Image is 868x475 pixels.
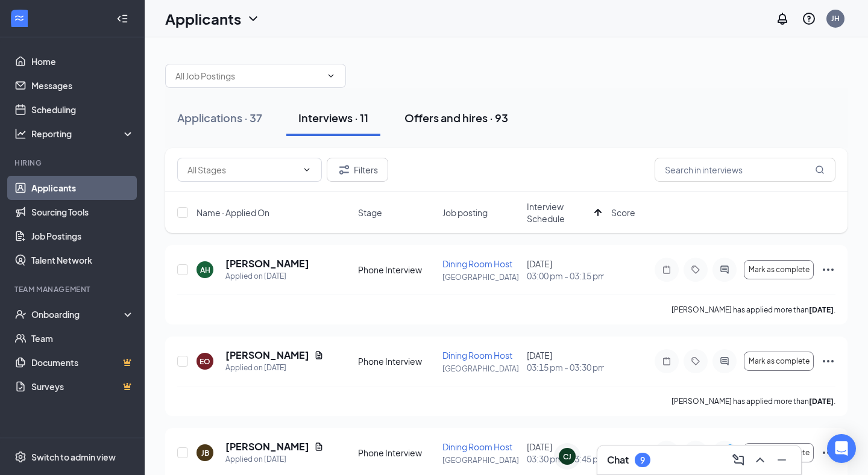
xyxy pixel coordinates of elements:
[31,200,134,224] a: Sourcing Tools
[744,443,814,462] button: Mark as complete
[200,356,210,367] div: EO
[821,446,835,460] svg: Ellipses
[744,352,814,371] button: Mark as complete
[527,453,604,465] span: 03:30 pm - 03:45 pm
[725,443,739,453] svg: PrimaryDot
[659,265,674,275] svg: Note
[31,326,134,350] a: Team
[358,355,435,367] div: Phone Interview
[31,73,134,98] a: Messages
[809,305,834,314] b: [DATE]
[200,265,210,275] div: AH
[175,69,321,82] input: All Job Postings
[187,163,297,176] input: All Stages
[731,453,746,467] svg: ComposeMessage
[831,13,840,23] div: JH
[591,205,605,220] svg: ArrowUp
[314,350,324,360] svg: Document
[607,453,629,467] h3: Chat
[337,163,351,177] svg: Filter
[527,200,590,225] span: Interview Schedule
[717,265,732,275] svg: ActiveChat
[404,110,508,125] div: Offers and hires · 93
[821,262,835,277] svg: Ellipses
[358,447,435,459] div: Phone Interview
[671,396,835,406] p: [PERSON_NAME] has applied more than .
[31,350,134,374] a: DocumentsCrown
[442,206,488,219] span: Job posting
[688,356,703,366] svg: Tag
[302,165,312,175] svg: ChevronDown
[527,270,604,282] span: 03:00 pm - 03:15 pm
[749,357,810,365] span: Mark as complete
[225,440,309,453] h5: [PERSON_NAME]
[225,349,309,362] h5: [PERSON_NAME]
[116,13,128,25] svg: Collapse
[31,374,134,399] a: SurveysCrown
[671,305,835,315] p: [PERSON_NAME] has applied more than .
[753,453,767,467] svg: ChevronUp
[775,11,790,26] svg: Notifications
[201,448,209,458] div: JB
[31,49,134,73] a: Home
[314,442,324,452] svg: Document
[31,98,134,122] a: Scheduling
[688,265,703,275] svg: Tag
[527,361,604,373] span: 03:15 pm - 03:30 pm
[31,128,135,140] div: Reporting
[815,165,825,175] svg: MagnifyingGlass
[611,206,635,219] span: Score
[13,12,25,24] svg: WorkstreamLogo
[14,308,27,320] svg: UserCheck
[729,450,748,470] button: ComposeMessage
[327,158,388,182] button: Filter Filters
[358,264,435,276] div: Phone Interview
[31,224,134,248] a: Job Postings
[442,272,520,282] p: [GEOGRAPHIC_DATA]
[31,308,124,320] div: Onboarding
[197,206,269,219] span: Name · Applied On
[442,364,520,374] p: [GEOGRAPHIC_DATA]
[809,397,834,406] b: [DATE]
[802,11,816,26] svg: QuestionInfo
[527,441,604,465] div: [DATE]
[225,257,309,270] h5: [PERSON_NAME]
[442,258,512,269] span: Dining Room Host
[14,451,27,463] svg: Settings
[225,362,324,374] div: Applied on [DATE]
[165,8,241,29] h1: Applicants
[225,453,324,465] div: Applied on [DATE]
[246,11,260,26] svg: ChevronDown
[744,260,814,279] button: Mark as complete
[442,455,520,465] p: [GEOGRAPHIC_DATA]
[14,158,132,168] div: Hiring
[31,248,134,272] a: Talent Network
[640,455,645,465] div: 9
[655,158,835,182] input: Search in interviews
[442,441,512,452] span: Dining Room Host
[749,265,810,274] span: Mark as complete
[298,110,368,125] div: Interviews · 11
[772,450,791,470] button: Minimize
[775,453,789,467] svg: Minimize
[563,452,571,462] div: CJ
[358,206,382,219] span: Stage
[177,110,262,125] div: Applications · 37
[821,354,835,368] svg: Ellipses
[31,176,134,200] a: Applicants
[527,258,604,282] div: [DATE]
[659,356,674,366] svg: Note
[442,350,512,361] span: Dining Room Host
[527,349,604,373] div: [DATE]
[225,270,309,282] div: Applied on [DATE]
[717,356,732,366] svg: ActiveChat
[14,284,132,294] div: Team Management
[827,434,856,463] div: Open Intercom Messenger
[31,451,116,463] div: Switch to admin view
[14,128,27,140] svg: Analysis
[326,71,336,81] svg: ChevronDown
[750,450,770,470] button: ChevronUp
